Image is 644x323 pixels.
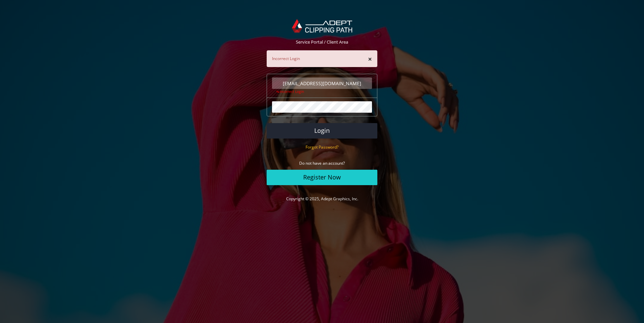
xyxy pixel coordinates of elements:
span: Service Portal / Client Area [296,39,348,45]
a: Copyright © 2025, Adept Graphics, Inc. [286,196,358,202]
button: Login [267,123,377,139]
a: Register Now [267,170,377,185]
div: Incorrect Login [272,89,372,94]
button: × [368,56,372,63]
small: Do not have an account? [299,160,345,166]
small: Forgot Password? [306,144,338,150]
img: Adept Graphics [292,19,352,33]
a: Forgot Password? [306,144,338,150]
input: Email Address [272,77,372,89]
div: Incorrect Login [267,50,377,67]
